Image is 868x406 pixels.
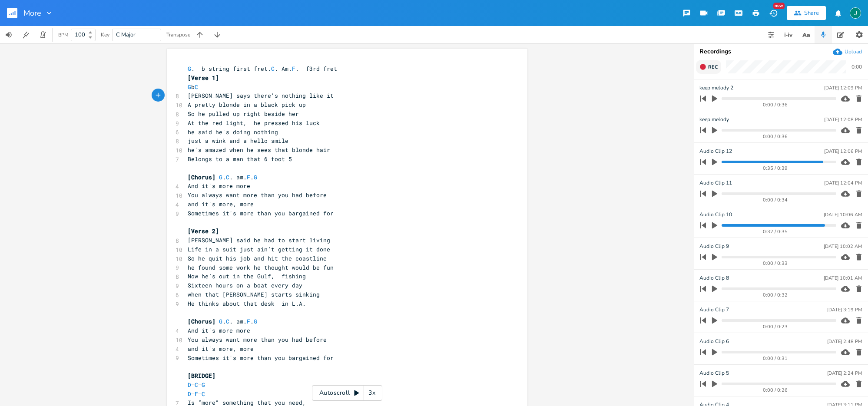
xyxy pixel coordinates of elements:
div: [DATE] 10:06 AM [824,212,862,217]
button: Upload [833,47,862,56]
span: b [188,83,198,91]
span: He thinks about that desk in L.A. [188,300,306,307]
span: Audio Clip 8 [699,274,729,282]
span: C Major [116,31,136,39]
span: he said he's doing nothing [188,128,278,136]
span: G [188,83,191,91]
div: 0:00 / 0:26 [715,388,836,393]
span: And it's more more [188,182,250,190]
div: 0:00 / 0:36 [715,134,836,139]
div: Recordings [699,49,863,55]
span: [BRIDGE] [188,372,215,380]
div: 0:00 / 0:32 [715,293,836,297]
span: C [202,390,205,398]
span: [Chorus] [188,317,215,325]
span: G [254,317,257,325]
span: Audio Clip 9 [699,242,729,251]
div: [DATE] 2:24 PM [827,371,862,376]
span: F [247,173,250,181]
span: [Verse 2] [188,227,219,235]
img: Jim Rudolf [850,7,861,19]
div: Upload [845,48,862,55]
span: Sometimes it's more than you bargained for [188,209,334,217]
span: Now he’s out in the Gulf, fishing [188,272,306,280]
span: Life in a suit just ain’t getting it done [188,245,330,253]
span: and it's more, more [188,345,254,353]
span: keep melody [699,116,729,124]
span: Audio Clip 7 [699,306,729,314]
span: C [195,83,198,91]
button: Share [787,6,826,20]
div: Autoscroll [312,385,382,401]
span: You always want more than you had before [188,336,327,343]
span: [PERSON_NAME] says there's nothing like it [188,92,334,99]
span: he's amazed when he sees that blonde hair [188,146,330,154]
span: G [254,173,257,181]
div: [DATE] 2:48 PM [827,339,862,344]
span: Rec [708,64,718,70]
div: [DATE] 10:01 AM [824,276,862,281]
span: Sixteen hours on a boat every day [188,281,302,289]
span: – – [188,381,205,389]
span: – – [188,390,205,398]
span: And it's more more [188,327,250,334]
span: F [195,390,198,398]
span: Audio Clip 5 [699,369,729,377]
span: and it's more, more [188,200,254,208]
div: BPM [58,33,68,37]
span: G [188,65,191,73]
span: D [188,381,191,389]
span: Sometimes it's more than you bargained for [188,354,334,362]
span: C [226,173,229,181]
span: C [271,65,275,73]
span: C [226,317,229,325]
div: 0:32 / 0:35 [715,229,836,234]
div: Key [101,32,109,37]
span: C [195,381,198,389]
span: . . am. . [188,317,257,325]
div: 0:00 / 0:36 [715,102,836,107]
span: D [188,390,191,398]
div: Transpose [166,32,190,37]
span: G [219,317,222,325]
span: keep melody 2 [699,84,733,92]
div: 0:00 / 0:23 [715,324,836,329]
span: he found some work he thought would be fun [188,264,334,271]
span: So he quit his job and hit the coastline [188,254,327,262]
div: [DATE] 12:09 PM [824,86,862,90]
div: [DATE] 12:06 PM [824,149,862,154]
span: Audio Clip 10 [699,211,732,219]
span: So he pulled up right beside her [188,110,299,118]
div: [DATE] 12:04 PM [824,181,862,185]
div: Share [804,9,819,17]
div: [DATE] 3:19 PM [827,307,862,312]
span: just a wink and a hello smile [188,137,288,145]
span: More [23,9,41,17]
button: New [765,5,782,21]
span: At the red light, he pressed his luck [188,119,320,127]
span: G [202,381,205,389]
div: [DATE] 12:08 PM [824,117,862,122]
span: Audio Clip 6 [699,337,729,346]
span: [PERSON_NAME] said he had to start living [188,236,330,244]
span: Audio Clip 12 [699,147,732,155]
span: G [219,173,222,181]
div: 3x [364,385,380,401]
div: New [773,3,785,9]
span: . . am. . [188,173,257,181]
span: Belongs to a man that 6 foot 5 [188,155,292,163]
span: . b string first fret. . Am. . f3rd fret [188,65,337,73]
div: 0:00 / 0:33 [715,261,836,266]
span: F [292,65,295,73]
span: Audio Clip 11 [699,179,732,187]
span: [Verse 1] [188,74,219,82]
div: [DATE] 10:02 AM [824,244,862,249]
span: F [247,317,250,325]
span: when that [PERSON_NAME] starts sinking [188,290,320,298]
div: 0:00 / 0:31 [715,356,836,361]
div: 0:35 / 0:39 [715,166,836,171]
span: You always want more than you had before [188,191,327,199]
span: [Chorus] [188,173,215,181]
div: 0:00 / 0:34 [715,198,836,202]
div: 0:00 [851,64,862,69]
